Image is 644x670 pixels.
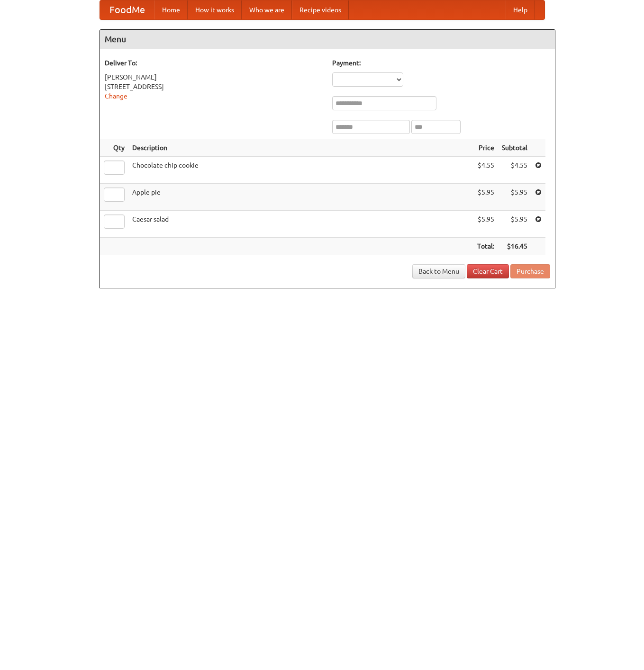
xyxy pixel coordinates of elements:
[498,184,531,211] td: $5.95
[292,0,349,19] a: Recipe videos
[100,30,555,49] h4: Menu
[473,211,498,238] td: $5.95
[105,82,323,91] div: [STREET_ADDRESS]
[498,139,531,157] th: Subtotal
[105,92,127,100] a: Change
[467,264,509,278] a: Clear Cart
[498,238,531,255] th: $16.45
[105,58,323,68] h5: Deliver To:
[105,72,323,82] div: [PERSON_NAME]
[510,264,550,278] button: Purchase
[128,211,473,238] td: Caesar salad
[128,139,473,157] th: Description
[498,157,531,184] td: $4.55
[412,264,465,278] a: Back to Menu
[332,58,550,68] h5: Payment:
[100,0,154,19] a: FoodMe
[128,157,473,184] td: Chocolate chip cookie
[506,0,535,19] a: Help
[128,184,473,211] td: Apple pie
[188,0,242,19] a: How it works
[154,0,188,19] a: Home
[473,139,498,157] th: Price
[242,0,292,19] a: Who we are
[498,211,531,238] td: $5.95
[473,157,498,184] td: $4.55
[473,184,498,211] td: $5.95
[100,139,128,157] th: Qty
[473,238,498,255] th: Total:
